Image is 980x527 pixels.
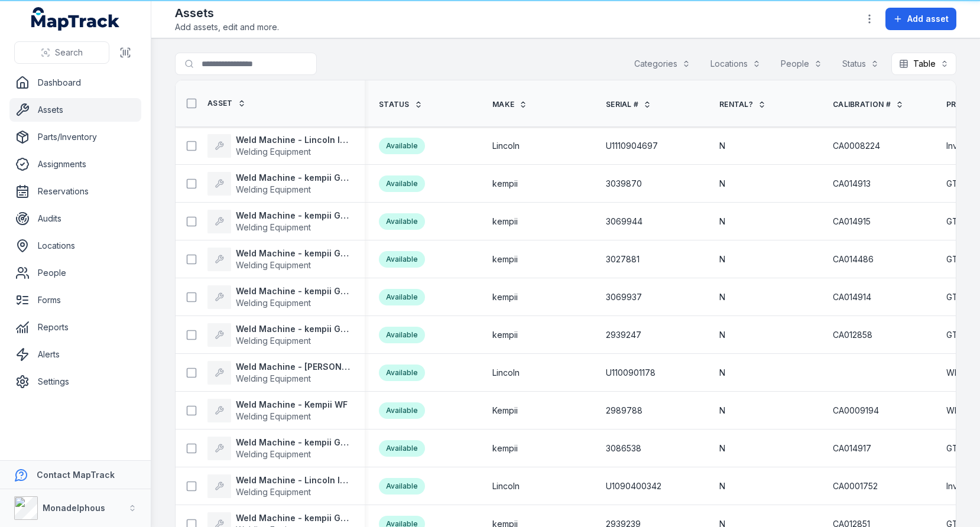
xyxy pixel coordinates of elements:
[379,100,423,109] a: Status
[175,5,279,21] h2: Assets
[773,53,830,75] button: People
[492,329,518,341] span: kempii
[946,367,959,379] span: WF
[833,140,880,152] span: CA0008224
[946,253,971,265] span: GTAW
[606,329,641,341] span: 2939247
[606,405,642,417] span: 2989788
[606,443,641,454] span: 3086538
[606,100,638,109] span: Serial #
[606,140,658,152] span: U1110904697
[207,99,246,108] a: Asset
[833,291,871,303] span: CA014914
[946,216,971,227] span: GTAW
[9,288,141,312] a: Forms
[43,503,105,513] strong: Monadelphous
[236,336,311,346] span: Welding Equipment
[833,100,891,109] span: Calibration #
[492,216,518,227] span: kempii
[9,315,141,339] a: Reports
[492,367,520,379] span: Lincoln
[207,323,351,347] a: Weld Machine - kempii GTAWWelding Equipment
[946,329,971,341] span: GTAW
[207,285,351,309] a: Weld Machine - kempii GTAWWelding Equipment
[719,100,753,109] span: Rental?
[14,41,109,64] button: Search
[31,7,120,31] a: MapTrack
[55,47,83,58] span: Search
[946,178,971,190] span: GTAW
[207,361,351,385] a: Weld Machine - [PERSON_NAME]Welding Equipment
[379,213,425,230] div: Available
[946,140,976,152] span: Inverter
[719,329,725,341] span: N
[606,291,642,303] span: 3069937
[236,487,311,497] span: Welding Equipment
[492,443,518,454] span: kempii
[236,285,351,297] strong: Weld Machine - kempii GTAW
[703,53,768,75] button: Locations
[236,172,351,184] strong: Weld Machine - kempii GTAW
[379,402,425,419] div: Available
[835,53,887,75] button: Status
[9,98,141,122] a: Assets
[492,291,518,303] span: kempii
[207,437,351,460] a: Weld Machine - kempii GTAWWelding Equipment
[606,100,651,109] a: Serial #
[833,443,871,454] span: CA014917
[236,449,311,459] span: Welding Equipment
[379,327,425,343] div: Available
[9,125,141,149] a: Parts/Inventory
[492,405,518,417] span: Kempii
[9,343,141,366] a: Alerts
[207,134,351,158] a: Weld Machine - Lincoln InverterWelding Equipment
[719,405,725,417] span: N
[492,253,518,265] span: kempii
[606,367,656,379] span: U1100901178
[606,216,642,227] span: 3069944
[833,480,878,492] span: CA0001752
[236,512,351,524] strong: Weld Machine - kempii GTAW
[236,210,351,222] strong: Weld Machine - kempii GTAW
[207,399,348,422] a: Weld Machine - Kempii WFWelding Equipment
[719,443,725,454] span: N
[833,329,872,341] span: CA012858
[236,437,351,448] strong: Weld Machine - kempii GTAW
[492,178,518,190] span: kempii
[236,222,311,232] span: Welding Equipment
[236,248,351,259] strong: Weld Machine - kempii GTAW
[9,207,141,230] a: Audits
[719,178,725,190] span: N
[207,172,351,196] a: Weld Machine - kempii GTAWWelding Equipment
[719,100,766,109] a: Rental?
[207,248,351,271] a: Weld Machine - kempii GTAWWelding Equipment
[833,100,904,109] a: Calibration #
[236,361,351,373] strong: Weld Machine - [PERSON_NAME]
[627,53,698,75] button: Categories
[236,411,311,421] span: Welding Equipment
[946,405,959,417] span: WF
[236,399,348,411] strong: Weld Machine - Kempii WF
[719,253,725,265] span: N
[236,184,311,194] span: Welding Equipment
[719,367,725,379] span: N
[379,251,425,268] div: Available
[37,470,115,480] strong: Contact MapTrack
[833,178,871,190] span: CA014913
[833,253,874,265] span: CA014486
[719,480,725,492] span: N
[833,405,879,417] span: CA0009194
[606,480,661,492] span: U1090400342
[236,373,311,383] span: Welding Equipment
[492,100,514,109] span: Make
[236,260,311,270] span: Welding Equipment
[207,210,351,233] a: Weld Machine - kempii GTAWWelding Equipment
[236,298,311,308] span: Welding Equipment
[946,291,971,303] span: GTAW
[885,8,956,30] button: Add asset
[719,140,725,152] span: N
[907,13,949,25] span: Add asset
[379,175,425,192] div: Available
[175,21,279,33] span: Add assets, edit and more.
[946,443,971,454] span: GTAW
